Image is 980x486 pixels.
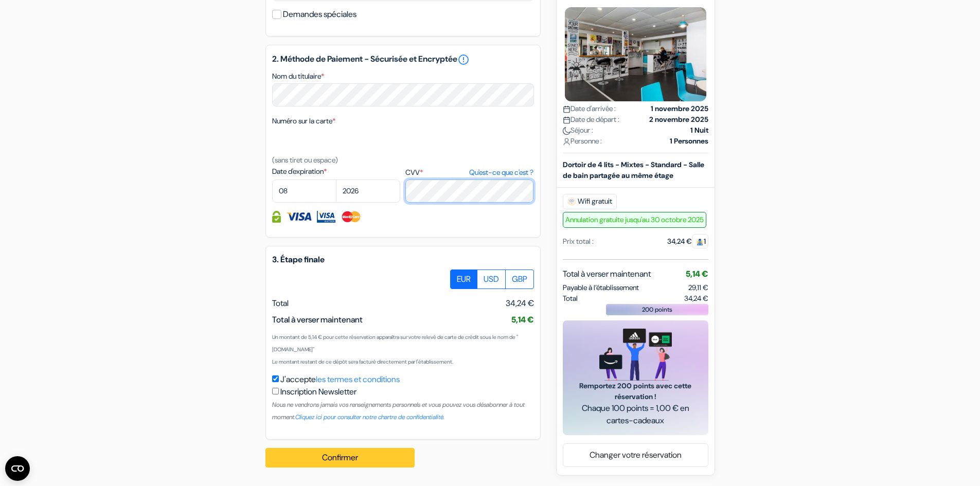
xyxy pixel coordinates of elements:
[649,114,708,125] strong: 2 novembre 2025
[272,53,534,66] h5: 2. Méthode de Paiement - Sécurisée et Encryptée
[457,53,470,66] a: error_outline
[684,293,708,304] span: 34,24 €
[283,7,357,22] label: Demandes spéciales
[317,211,335,223] img: Visa Electron
[642,305,672,314] span: 200 points
[286,211,312,223] img: Visa
[272,211,281,223] img: Information de carte de crédit entièrement encryptée et sécurisée
[563,114,619,125] span: Date de départ :
[272,116,335,127] label: Numéro sur la carte
[477,269,506,289] label: USD
[563,127,571,135] img: moon.svg
[272,298,289,309] span: Total
[272,255,534,264] h5: 3. Étape finale
[506,297,534,310] span: 34,24 €
[272,166,400,177] label: Date d'expiration
[696,238,704,246] img: guest.svg
[563,105,571,113] img: calendar.svg
[563,236,594,247] div: Prix total :
[563,136,602,147] span: Personne :
[295,413,444,421] a: Cliquez ici pour consulter notre chartre de confidentialité.
[563,282,639,293] span: Payable à l’établissement
[563,160,704,180] b: Dortoir de 4 lits - Mixtes - Standard - Salle de bain partagée au même étage
[563,194,617,209] span: Wifi gratuit
[341,211,362,223] img: Master Card
[272,314,363,325] span: Total à verser maintenant
[670,136,708,147] strong: 1 Personnes
[450,269,477,289] label: EUR
[272,358,453,365] small: Le montant restant de ce dépôt sera facturé directement par l'établissement.
[563,293,578,304] span: Total
[563,103,616,114] span: Date d'arrivée :
[316,374,400,385] a: les termes et conditions
[280,386,357,398] label: Inscription Newsletter
[511,314,534,325] span: 5,14 €
[563,212,706,228] span: Annulation gratuite jusqu'au 30 octobre 2025
[599,329,672,381] img: gift_card_hero_new.png
[563,116,571,124] img: calendar.svg
[505,269,534,289] label: GBP
[690,125,708,136] strong: 1 Nuit
[451,269,534,289] div: Basic radio toggle button group
[575,402,696,427] span: Chaque 100 points = 1,00 € en cartes-cadeaux
[272,401,525,421] small: Nous ne vendrons jamais vos renseignements personnels et vous pouvez vous désabonner à tout moment.
[563,268,651,280] span: Total à verser maintenant
[265,448,415,467] button: Confirmer
[272,155,338,165] small: (sans tiret ou espace)
[563,138,571,146] img: user_icon.svg
[272,71,324,82] label: Nom du titulaire
[692,234,708,248] span: 1
[651,103,708,114] strong: 1 novembre 2025
[575,381,696,402] span: Remportez 200 points avec cette réservation !
[688,283,708,292] span: 29,11 €
[280,373,400,386] label: J'accepte
[405,167,533,178] label: CVV
[567,197,576,206] img: free_wifi.svg
[667,236,708,247] div: 34,24 €
[563,445,708,465] a: Changer votre réservation
[5,456,30,481] button: Ouvrir le widget CMP
[469,167,533,178] a: Qu'est-ce que c'est ?
[686,268,708,279] span: 5,14 €
[272,334,518,353] small: Un montant de 5,14 € pour cette réservation apparaîtra sur votre relevé de carte de crédit sous l...
[563,125,593,136] span: Séjour :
